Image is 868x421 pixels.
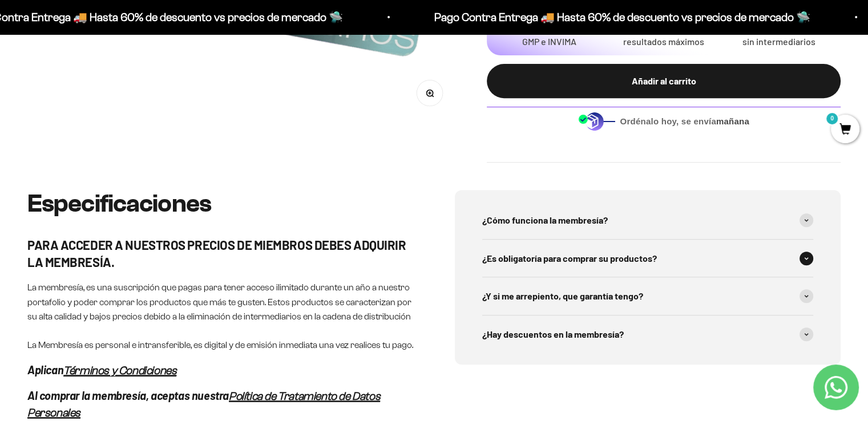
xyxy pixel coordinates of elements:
a: 0 [831,124,859,136]
summary: ¿Es obligatoría para comprar su productos? [482,240,814,277]
div: Añadir al carrito [510,74,818,88]
em: Aplican [27,363,63,377]
a: Política de Tratamiento de Datos Personales [27,390,380,419]
a: Términos y Condiciones [63,364,176,377]
strong: PARA ACCEDER A NUESTROS PRECIOS DE MIEMBROS DEBES ADQUIRIR LA MEMBRESÍA. [27,237,406,270]
span: ¿Es obligatoría para comprar su productos? [482,251,657,266]
img: Despacho sin intermediarios [578,112,615,131]
em: Al comprar la membresía, aceptas nuestra [27,388,229,402]
b: mañana [716,116,749,126]
h2: Especificaciones [27,190,414,217]
button: Añadir al carrito [487,64,841,98]
span: ¿Cómo funciona la membresía? [482,213,608,228]
summary: ¿Cómo funciona la membresía? [482,201,814,239]
summary: ¿Hay descuentos en la membresía? [482,315,814,353]
span: Ordénalo hoy, se envía [620,115,749,128]
summary: ¿Y si me arrepiento, que garantía tengo? [482,277,814,315]
p: La Membresía es personal e intransferible, es digital y de emisión inmediata una vez realices tu ... [27,338,414,353]
p: Pago Contra Entrega 🚚 Hasta 60% de descuento vs precios de mercado 🛸 [433,8,809,26]
span: ¿Hay descuentos en la membresía? [482,327,624,342]
mark: 0 [825,112,839,126]
p: La membresía, es una suscripción que pagas para tener acceso ilimitado durante un año a nuestro p... [27,280,414,324]
span: ¿Y si me arrepiento, que garantía tengo? [482,289,643,303]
